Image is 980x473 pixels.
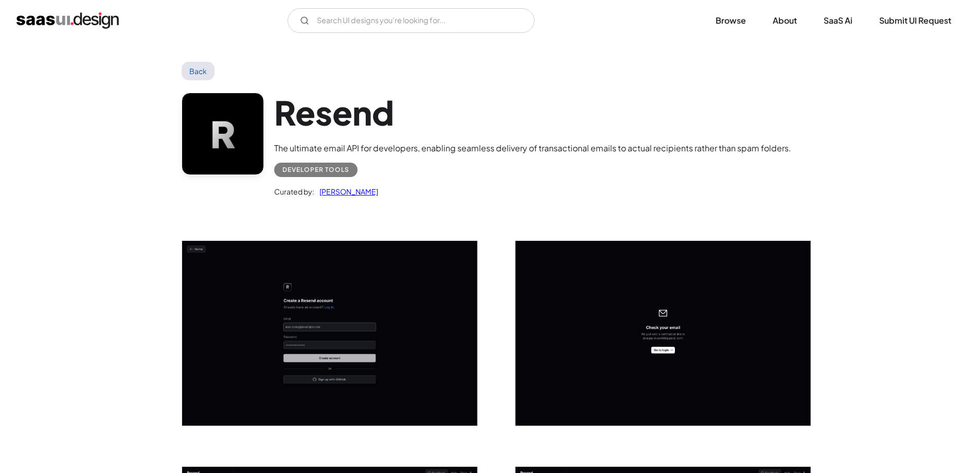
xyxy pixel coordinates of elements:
[867,9,964,32] a: Submit UI Request
[182,241,477,426] img: 6479b442deb962c089319b51_Resend%20Signup%20Screen.png
[811,9,865,32] a: SaaS Ai
[182,241,477,426] a: open lightbox
[16,12,119,29] a: home
[274,93,791,132] h1: Resend
[515,241,811,426] img: 6479b442ee663519a614f453_Resend%20Email%20Verify%20Screen.png
[282,164,349,176] div: Developer tools
[288,8,534,33] input: Search UI designs you're looking for...
[703,9,758,32] a: Browse
[288,8,534,33] form: Email Form
[760,9,809,32] a: About
[515,241,811,426] a: open lightbox
[274,185,314,198] div: Curated by:
[274,142,791,154] div: The ultimate email API for developers, enabling seamless delivery of transactional emails to actu...
[182,62,215,80] a: Back
[314,185,378,198] a: [PERSON_NAME]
